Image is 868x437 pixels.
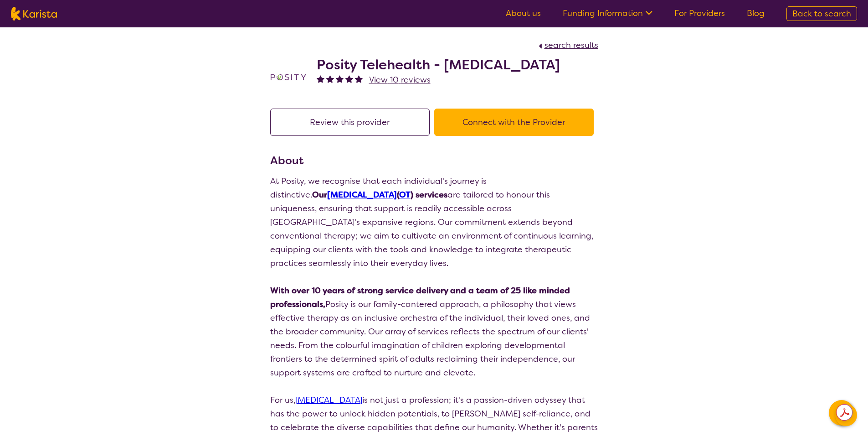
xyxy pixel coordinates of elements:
a: About us [506,8,541,19]
a: [MEDICAL_DATA] [295,395,362,406]
p: Posity is our family-cantered approach, a philosophy that views effective therapy as an inclusive... [270,284,598,380]
a: Blog [747,8,765,19]
button: Connect with the Provider [434,109,594,136]
img: fullstar [317,75,324,83]
img: fullstar [326,75,334,83]
a: View 10 reviews [369,73,431,87]
a: For Providers [674,8,725,19]
button: Review this provider [270,109,430,136]
img: Karista logo [11,7,57,21]
a: Connect with the Provider [434,117,598,128]
span: Back to search [792,8,851,19]
h2: Posity Telehealth - [MEDICAL_DATA] [317,57,560,73]
img: t1bslo80pcylnzwjhndq.png [270,59,307,95]
img: fullstar [355,75,363,83]
strong: Our ( ) services [312,189,447,200]
a: OT [399,189,411,200]
button: Channel Menu [829,400,854,426]
img: fullstar [336,75,344,83]
a: Back to search [786,6,857,21]
a: Review this provider [270,117,434,128]
strong: With over 10 years of strong service delivery and a team of 25 like minded professionals, [270,285,570,310]
span: View 10 reviews [369,74,431,85]
a: [MEDICAL_DATA] [327,189,397,200]
img: fullstar [345,75,353,83]
h3: About [270,152,598,169]
a: Funding Information [563,8,652,19]
p: At Posity, we recognise that each individual's journey is distinctive. are tailored to honour thi... [270,174,598,270]
span: search results [544,40,598,51]
a: search results [536,40,598,51]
